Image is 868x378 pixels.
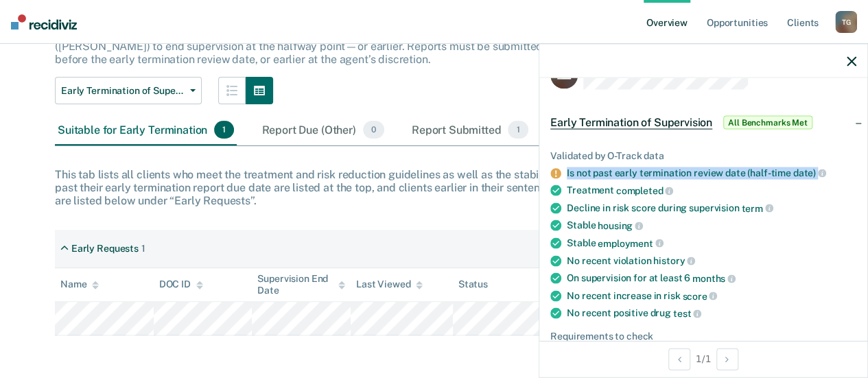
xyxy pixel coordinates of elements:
[259,115,386,145] div: Report Due (Other)
[159,279,203,290] div: DOC ID
[257,273,345,296] div: Supervision End Date
[567,255,856,267] div: No recent violation
[363,121,384,139] span: 0
[567,237,856,250] div: Stable
[550,115,712,129] span: Early Termination of Supervision
[550,331,856,342] div: Requirements to check
[508,121,528,139] span: 1
[214,121,234,139] span: 1
[71,243,139,255] div: Early Requests
[539,340,867,377] div: 1 / 1
[567,290,856,302] div: No recent increase in risk
[598,237,663,248] span: employment
[567,167,856,179] div: Is not past early termination review date (half-time date)
[567,272,856,285] div: On supervision for at least 6
[11,14,77,29] img: Recidiviz
[61,85,185,97] span: Early Termination of Supervision
[60,279,99,290] div: Name
[356,279,423,290] div: Last Viewed
[673,308,701,319] span: test
[692,273,736,284] span: months
[567,202,856,214] div: Decline in risk score during supervision
[598,220,643,231] span: housing
[835,11,857,33] div: T G
[616,185,674,196] span: completed
[567,220,856,232] div: Stable
[567,185,856,197] div: Treatment
[458,279,488,290] div: Status
[567,307,856,320] div: No recent positive drug
[716,348,738,370] button: Next Opportunity
[682,290,717,301] span: score
[653,255,695,266] span: history
[550,150,856,161] div: Validated by O-Track data
[741,202,773,213] span: term
[668,348,690,370] button: Previous Opportunity
[409,115,531,145] div: Report Submitted
[723,115,812,129] span: All Benchmarks Met
[539,100,867,144] div: Early Termination of SupervisionAll Benchmarks Met
[55,168,813,208] div: This tab lists all clients who meet the treatment and risk reduction guidelines as well as the st...
[55,115,237,145] div: Suitable for Early Termination
[141,243,145,255] div: 1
